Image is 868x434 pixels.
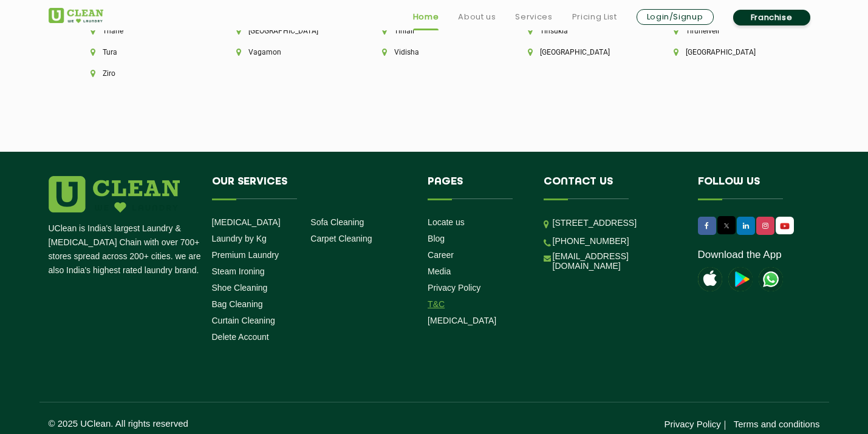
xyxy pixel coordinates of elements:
img: UClean Laundry and Dry Cleaning [759,267,783,291]
li: [GEOGRAPHIC_DATA] [528,48,632,56]
a: Steam Ironing [212,266,265,276]
a: Franchise [733,10,810,25]
a: Carpet Cleaning [310,234,372,243]
li: Tinsukia [528,27,632,35]
img: UClean Laundry and Dry Cleaning [49,8,103,23]
a: Career [428,250,454,260]
h4: Our Services [212,176,410,199]
a: Pricing List [572,10,617,24]
h4: Contact us [544,176,680,199]
li: Tura [91,48,195,56]
img: logo.png [49,176,180,212]
li: Vagamon [236,48,341,56]
a: [MEDICAL_DATA] [428,316,496,325]
a: Privacy Policy [428,283,480,293]
a: [EMAIL_ADDRESS][DOMAIN_NAME] [553,251,680,271]
p: [STREET_ADDRESS] [553,216,680,230]
a: Blog [428,234,445,243]
a: About us [458,10,496,24]
a: Delete Account [212,332,269,342]
img: UClean Laundry and Dry Cleaning [777,220,793,232]
h4: Follow us [698,176,805,199]
li: [GEOGRAPHIC_DATA] [674,48,778,56]
a: Sofa Cleaning [310,217,364,227]
a: Login/Signup [637,9,714,25]
a: [MEDICAL_DATA] [212,217,281,227]
li: Vidisha [382,48,487,56]
a: Curtain Cleaning [212,316,275,325]
a: Media [428,266,451,276]
a: [PHONE_NUMBER] [553,236,629,246]
p: © 2025 UClean. All rights reserved [49,418,434,429]
h4: Pages [428,176,525,199]
a: Services [515,10,552,24]
li: Tirunelveli [674,27,778,35]
a: Home [413,10,439,24]
a: Laundry by Kg [212,234,267,243]
img: playstoreicon.png [728,267,753,291]
a: Download the App [698,249,782,261]
a: T&C [428,299,445,309]
p: UClean is India's largest Laundry & [MEDICAL_DATA] Chain with over 700+ stores spread across 200+... [49,222,203,277]
a: Shoe Cleaning [212,283,268,293]
a: Locate us [428,217,465,227]
li: Ziro [91,69,195,78]
li: [GEOGRAPHIC_DATA] [236,27,341,35]
a: Privacy Policy [664,419,720,429]
li: Tiniali [382,27,487,35]
a: Premium Laundry [212,250,279,260]
img: apple-icon.png [698,267,722,291]
li: Thane [91,27,195,35]
a: Terms and conditions [734,419,820,429]
a: Bag Cleaning [212,299,263,309]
